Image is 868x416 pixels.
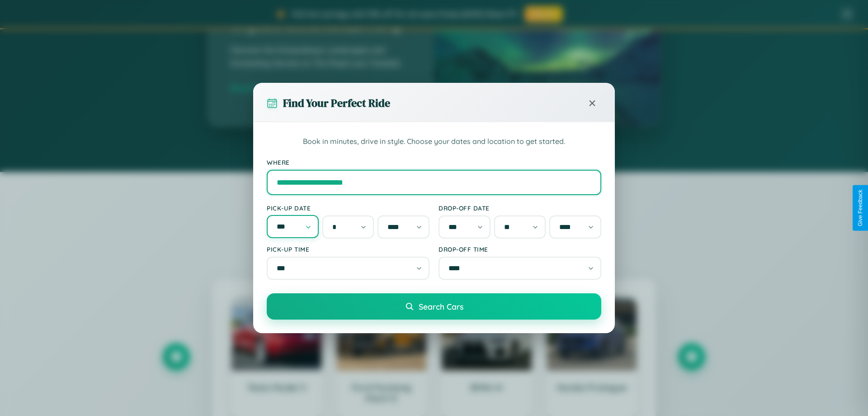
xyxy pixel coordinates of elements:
[439,245,601,253] label: Drop-off Time
[283,96,390,110] h3: Find Your Perfect Ride
[267,136,601,148] p: Book in minutes, drive in style. Choose your dates and location to get started.
[267,158,601,166] label: Where
[267,204,429,212] label: Pick-up Date
[267,245,429,253] label: Pick-up Time
[439,204,601,212] label: Drop-off Date
[419,301,463,311] span: Search Cars
[267,293,601,320] button: Search Cars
